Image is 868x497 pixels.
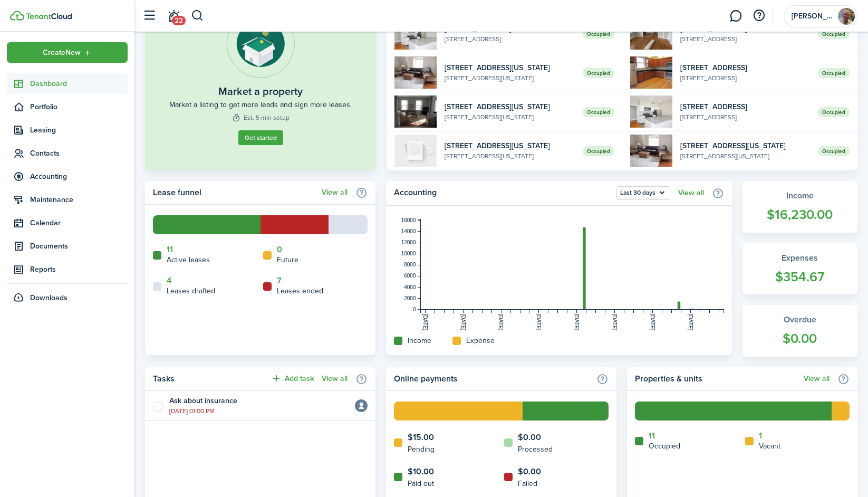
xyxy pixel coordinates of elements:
span: Occupied [818,29,850,39]
span: 22 [172,16,186,25]
widget-list-item-title: [STREET_ADDRESS] [680,62,810,73]
tspan: [DATE] [498,314,504,331]
home-widget-title: Tasks [153,372,266,385]
home-widget-title: Leases ended [277,285,323,297]
tspan: 16000 [401,217,416,223]
span: Leasing [30,125,128,136]
a: Messaging [726,3,746,30]
widget-list-item-description: [STREET_ADDRESS] [680,112,810,122]
widget-list-item-description: [STREET_ADDRESS][US_STATE] [445,73,574,83]
img: A [630,17,672,50]
img: E [394,56,437,89]
widget-stats-title: Income [753,189,847,202]
widget-list-item-title: [STREET_ADDRESS][US_STATE] [445,62,574,73]
a: 1 [759,431,762,441]
home-widget-count: $0.00 [518,431,553,444]
button: Open menu [7,42,128,63]
button: Search [191,7,204,25]
home-widget-title: Accounting [394,186,611,200]
widget-stats-title: Overdue [753,313,847,326]
tspan: [DATE] [612,314,618,331]
img: B [630,95,672,128]
tspan: 6000 [404,273,416,279]
tspan: 12000 [401,240,416,245]
span: Reports [30,264,128,275]
span: Occupied [583,107,614,117]
widget-list-item-title: [STREET_ADDRESS][US_STATE] [445,101,574,112]
home-widget-title: Online payments [394,372,591,385]
widget-list-item-description: [STREET_ADDRESS] [680,73,810,83]
widget-list-item-description: [STREET_ADDRESS] [445,34,574,44]
span: Documents [30,241,128,252]
a: Notifications [163,3,184,30]
a: 0 [277,245,282,254]
span: Accounting [30,171,128,182]
widget-list-item-title: [STREET_ADDRESS][US_STATE] [445,140,574,151]
tspan: [DATE] [650,314,655,331]
span: Occupied [818,107,850,117]
a: View all [678,189,704,197]
img: B [394,17,437,50]
span: Contacts [30,148,128,159]
span: Occupied [818,146,850,156]
home-widget-title: Lease funnel [153,186,316,199]
img: E [630,135,672,167]
tspan: 0 [413,307,416,312]
tspan: 8000 [404,262,416,267]
a: Dashboard [7,73,128,94]
img: James [838,8,855,25]
img: C [394,95,437,128]
span: Downloads [30,292,67,303]
tspan: 2000 [404,295,416,301]
img: A [630,56,672,89]
widget-step-description: Market a listing to get more leads and sign more leases. [169,99,352,110]
home-widget-title: Expense [466,335,495,346]
widget-list-item-description: [STREET_ADDRESS] [680,34,810,44]
a: Income$16,230.00 [742,181,858,233]
a: 11 [649,431,655,441]
tspan: [DATE] [688,314,693,331]
button: Open resource center [750,7,768,25]
widget-list-item-title: [STREET_ADDRESS][US_STATE] [680,140,810,151]
span: Dashboard [30,78,128,89]
widget-list-item-description: [STREET_ADDRESS][US_STATE] [680,151,810,161]
a: Reports [7,259,128,280]
widget-stats-count: $0.00 [753,329,847,349]
tspan: 14000 [401,228,416,234]
home-widget-title: Properties & units [635,372,798,385]
span: James [792,13,834,20]
tspan: [DATE] [422,314,428,331]
button: Open sidebar [139,6,159,26]
home-widget-title: Occupied [649,441,680,452]
widget-stats-title: Expenses [753,252,847,264]
tspan: [DATE] [460,314,466,331]
span: Maintenance [30,194,128,205]
widget-list-item-description: [STREET_ADDRESS][US_STATE] [445,151,574,161]
tspan: 10000 [401,251,416,256]
span: Portfolio [30,101,128,112]
img: TenantCloud [26,13,72,20]
home-widget-title: Leases drafted [167,285,215,297]
home-widget-title: Future [277,254,298,265]
span: Occupied [583,146,614,156]
img: D [394,135,437,167]
a: View all [322,375,348,383]
time: [DATE] 01:00 PM [169,406,215,416]
home-widget-count: $0.00 [518,465,541,478]
button: Open menu [616,186,670,200]
widget-list-item-title: [STREET_ADDRESS] [680,101,810,112]
home-widget-title: Income [408,335,431,346]
widget-list-item-description: [STREET_ADDRESS][US_STATE] [445,112,574,122]
a: 11 [167,245,173,254]
widget-step-title: Market a property [218,83,303,99]
span: Calendar [30,217,128,228]
home-widget-title: Pending [408,444,435,455]
a: Overdue$0.00 [742,305,858,357]
home-widget-count: $15.00 [408,431,435,444]
home-widget-title: Paid out [408,478,434,489]
img: Listing [226,9,295,78]
home-widget-title: Active leases [167,254,210,265]
a: Get started [238,130,283,145]
tspan: [DATE] [574,314,580,331]
widget-stats-count: $16,230.00 [753,205,847,225]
